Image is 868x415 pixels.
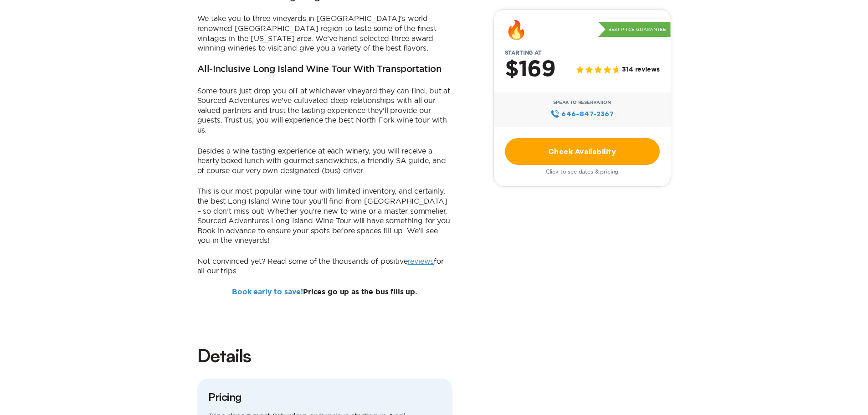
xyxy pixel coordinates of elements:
h3: Pricing [208,389,442,404]
p: Best Price Guarantee [598,22,671,37]
a: Check Availability [505,138,660,165]
p: This is our most popular wine tour with limited inventory, and certainly, the best Long Island Wi... [197,186,452,246]
p: We take you to three vineyards in [GEOGRAPHIC_DATA]’s world-renowned [GEOGRAPHIC_DATA] region to ... [197,14,452,53]
span: Speak to Reservation [553,100,611,105]
a: 646‍-847‍-2367 [550,109,614,119]
div: 🔥 [505,20,528,39]
p: Not convinced yet? Read some of the thousands of positive for all our trips. [197,256,452,276]
b: Prices go up as the bus fills up. [232,288,417,296]
h3: All-Inclusive Long Island Wine Tour With Transportation [197,64,442,75]
h2: $169 [505,58,555,82]
a: reviews [407,257,434,265]
a: Book early to save! [232,288,303,296]
h2: Details [197,343,452,368]
span: Starting at [494,50,553,56]
span: 314 reviews [622,67,659,74]
p: Some tours just drop you off at whichever vineyard they can find, but at Sourced Adventures we’ve... [197,86,452,135]
span: 646‍-847‍-2367 [561,109,614,119]
p: Besides a wine tasting experience at each winery, you will receive a hearty boxed lunch with gour... [197,146,452,176]
span: Click to see dates & pricing [546,169,619,175]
